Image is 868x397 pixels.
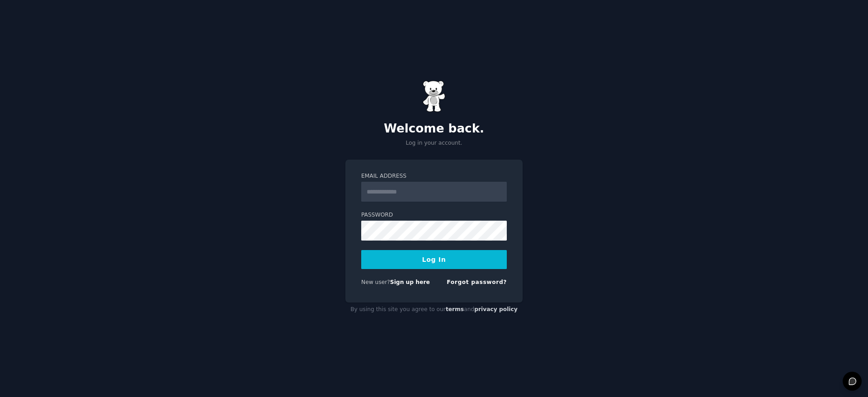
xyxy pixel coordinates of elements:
[390,279,430,285] a: Sign up here
[423,80,445,112] img: Gummy Bear
[361,279,390,285] span: New user?
[446,306,464,312] a: terms
[345,302,523,317] div: By using this site you agree to our and
[361,250,507,269] button: Log In
[345,122,523,136] h2: Welcome back.
[361,172,507,180] label: Email Address
[345,139,523,147] p: Log in your account.
[474,306,518,312] a: privacy policy
[447,279,507,285] a: Forgot password?
[361,211,507,219] label: Password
